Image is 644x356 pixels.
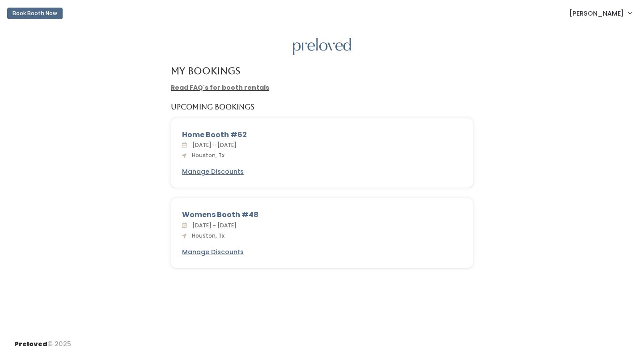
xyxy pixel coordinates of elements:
u: Manage Discounts [182,247,244,256]
span: Houston, Tx [188,232,225,239]
a: Manage Discounts [182,167,244,176]
span: Houston, Tx [188,151,225,159]
span: Preloved [14,339,47,348]
div: Home Booth #62 [182,130,462,140]
span: [PERSON_NAME] [569,8,624,18]
h5: Upcoming Bookings [171,103,254,111]
div: © 2025 [14,332,71,349]
a: Book Booth Now [7,4,63,23]
h4: My Bookings [171,66,240,76]
div: Womens Booth #48 [182,209,462,220]
a: Read FAQ's for booth rentals [171,83,269,92]
span: [DATE] - [DATE] [189,222,237,229]
span: [DATE] - [DATE] [189,141,237,149]
img: preloved logo [293,38,351,55]
button: Book Booth Now [7,8,63,19]
a: [PERSON_NAME] [560,4,640,23]
a: Manage Discounts [182,247,244,257]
